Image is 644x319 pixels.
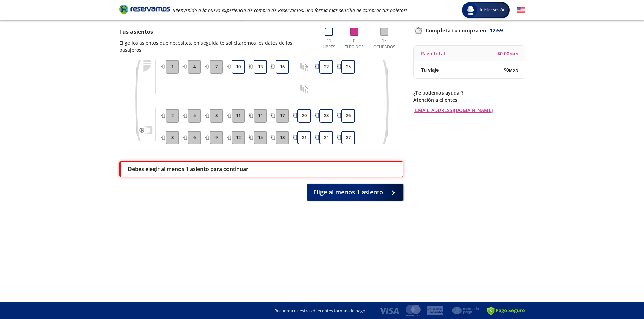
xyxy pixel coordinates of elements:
button: 23 [319,109,333,123]
button: 3 [166,131,179,144]
small: MXN [509,51,518,56]
p: 11 Libres [320,38,338,50]
span: $ 0.00 [497,50,518,57]
p: Completa tu compra en : [413,26,525,35]
small: MXN [509,68,518,73]
p: 0 Elegidos [343,38,365,50]
p: Tus asientos [119,28,313,36]
span: $ 0 [504,66,518,73]
button: 21 [297,131,311,144]
p: Debes elegir al menos 1 asiento para continuar [128,165,248,173]
button: 5 [188,109,201,123]
button: 27 [341,131,355,144]
button: 1 [166,60,179,74]
p: Elige los asientos que necesites, en seguida te solicitaremos los datos de los pasajeros [119,39,313,53]
a: [EMAIL_ADDRESS][DOMAIN_NAME] [413,107,525,114]
span: 12:59 [490,27,503,34]
p: Atención a clientes [413,96,525,103]
button: 12 [232,131,245,144]
button: 15 [254,131,267,144]
a: Brand Logo [119,4,170,16]
button: 25 [341,60,355,74]
button: 7 [210,60,223,74]
button: 17 [276,109,289,123]
button: 10 [232,60,245,74]
button: 8 [210,109,223,123]
p: Tu viaje [421,66,439,73]
button: 2 [166,109,179,123]
button: 4 [188,60,201,74]
p: Pago total [421,50,445,57]
p: 15 Ocupados [371,38,398,50]
button: 6 [188,131,201,144]
p: Recuerda nuestras diferentes formas de pago [274,308,365,314]
button: Elige al menos 1 asiento [307,184,403,201]
i: Brand Logo [119,4,170,14]
iframe: Messagebird Livechat Widget [605,280,637,312]
button: 26 [341,109,355,123]
button: 18 [276,131,289,144]
span: Iniciar sesión [477,7,508,14]
button: 22 [319,60,333,74]
button: 13 [254,60,267,74]
button: 24 [319,131,333,144]
p: ¿Te podemos ayudar? [413,89,525,96]
span: Elige al menos 1 asiento [313,188,383,197]
button: 11 [232,109,245,123]
button: 16 [276,60,289,74]
button: 14 [254,109,267,123]
button: English [517,6,525,15]
button: 20 [297,109,311,123]
button: 9 [210,131,223,144]
em: ¡Bienvenido a la nueva experiencia de compra de Reservamos, una forma más sencilla de comprar tus... [173,7,407,14]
